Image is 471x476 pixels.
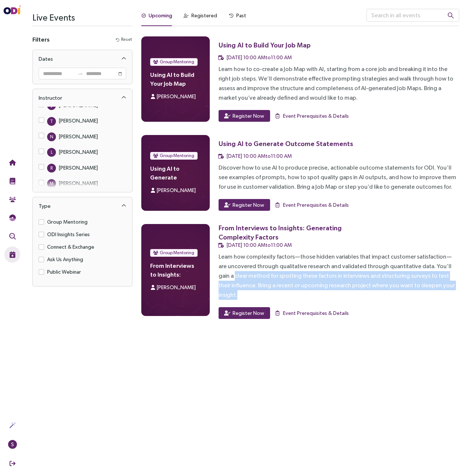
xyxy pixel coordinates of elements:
[33,89,132,107] div: Instructor
[366,9,459,22] input: Search in all events
[4,154,20,171] button: Home
[44,230,93,238] span: ODI Insights Series
[9,422,16,429] img: Actions
[219,223,360,242] div: From Interviews to Insights: Generating Complexity Factors
[11,440,14,449] span: S
[32,35,50,44] h4: Filters
[219,307,270,319] button: Register Now
[150,164,201,182] h4: Using AI to Generate Outcome Statements
[39,93,62,102] div: Instructor
[44,255,86,263] span: Ask Us Anything
[236,11,246,19] div: Past
[157,187,196,193] span: [PERSON_NAME]
[44,218,91,226] span: Group Mentoring
[227,54,292,60] span: [DATE] 10:00 AM to 11:00 AM
[44,268,84,276] span: Public Webinar
[150,261,201,279] h4: From Interviews to Insights: Generating Complexity Factors
[77,71,83,77] span: to
[50,164,53,173] span: R
[9,251,16,258] img: Live Events
[233,112,264,120] span: Register Now
[4,455,20,472] button: Sign Out
[39,202,50,210] div: Type
[160,152,194,159] span: Group Mentoring
[275,307,349,319] button: Event Prerequisites & Details
[33,197,132,215] div: Type
[219,40,311,50] div: Using AI to Build Your Job Map
[9,178,16,184] img: Training
[150,70,201,88] h4: Using AI to Build Your Job Map
[50,132,53,141] span: N
[59,148,98,156] div: [PERSON_NAME]
[9,214,16,221] img: JTBD Needs Framework
[227,242,292,248] span: [DATE] 10:00 AM to 11:00 AM
[59,132,98,141] div: [PERSON_NAME]
[442,9,460,22] button: search
[227,153,292,159] span: [DATE] 10:00 AM to 11:00 AM
[59,164,98,172] div: [PERSON_NAME]
[116,36,132,43] button: Reset
[39,54,53,63] div: Dates
[59,117,98,125] div: [PERSON_NAME]
[191,11,217,19] div: Registered
[4,436,20,452] button: S
[9,196,16,203] img: Community
[219,199,270,211] button: Register Now
[4,228,20,244] button: Outcome Validation
[77,71,83,77] span: swap-right
[157,284,196,290] span: [PERSON_NAME]
[51,148,53,157] span: L
[32,9,132,26] h3: Live Events
[447,12,454,19] span: search
[44,243,97,251] span: Connect & Exchange
[219,252,459,300] div: Learn how complexity factors—those hidden variables that impact customer satisfaction—are uncover...
[33,50,132,68] div: Dates
[219,163,459,192] div: Discover how to use AI to produce precise, actionable outcome statements for ODI. You’ll see exam...
[233,201,264,209] span: Register Now
[157,93,196,99] span: [PERSON_NAME]
[160,58,194,65] span: Group Mentoring
[283,201,349,209] span: Event Prerequisites & Details
[219,139,353,148] div: Using AI to Generate Outcome Statements
[233,309,264,317] span: Register Now
[4,173,20,189] button: Training
[219,64,459,103] div: Learn how to co-create a Job Map with AI, starting from a core job and breaking it into the right...
[50,117,53,126] span: T
[4,246,20,263] button: Live Events
[275,110,349,122] button: Event Prerequisites & Details
[283,309,349,317] span: Event Prerequisites & Details
[4,417,20,433] button: Actions
[9,233,16,239] img: Outcome Validation
[275,199,349,211] button: Event Prerequisites & Details
[219,110,270,122] button: Register Now
[4,191,20,207] button: Community
[160,249,194,256] span: Group Mentoring
[4,210,20,226] button: Needs Framework
[121,36,132,43] span: Reset
[149,11,172,19] div: Upcoming
[283,112,349,120] span: Event Prerequisites & Details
